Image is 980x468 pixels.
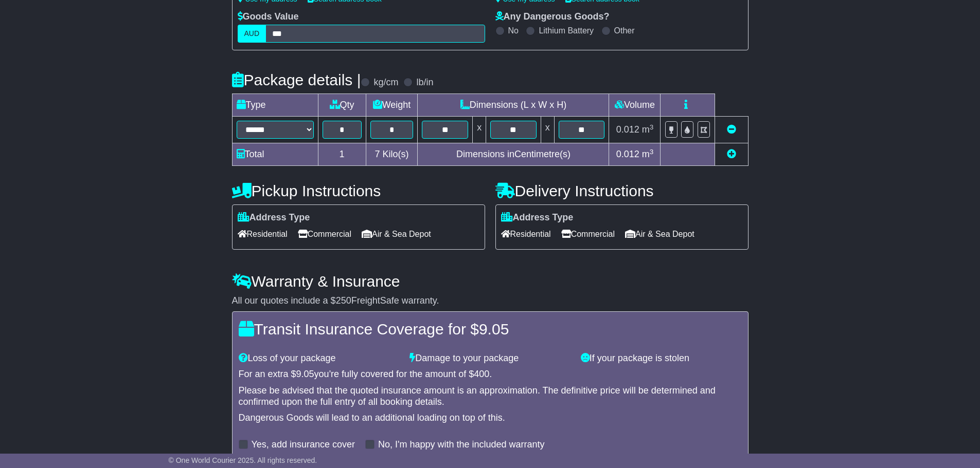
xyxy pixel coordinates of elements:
[625,226,694,242] span: Air & Sea Depot
[501,212,574,223] label: Address Type
[336,295,351,306] span: 250
[418,143,609,166] td: Dimensions in Centimetre(s)
[238,226,288,242] span: Residential
[616,149,639,159] span: 0.012
[609,94,661,117] td: Volume
[727,124,736,135] a: Remove this item
[239,413,742,424] div: Dangerous Goods will lead to an additional loading on top of this.
[501,226,551,242] span: Residential
[234,353,405,364] div: Loss of your package
[650,148,654,156] sup: 3
[479,321,509,338] span: 9.05
[232,273,749,290] h4: Warranty & Insurance
[614,26,635,35] label: Other
[238,212,310,223] label: Address Type
[539,26,594,35] label: Lithium Battery
[508,26,519,35] label: No
[298,226,351,242] span: Commercial
[232,94,318,117] td: Type
[366,143,418,166] td: Kilo(s)
[232,295,749,307] div: All our quotes include a $ FreightSafe warranty.
[416,77,433,88] label: lb/in
[650,123,654,131] sup: 3
[296,369,314,379] span: 9.05
[495,182,749,199] h4: Delivery Instructions
[252,439,355,451] label: Yes, add insurance cover
[561,226,615,242] span: Commercial
[232,71,361,88] h4: Package details |
[373,77,398,88] label: kg/cm
[473,117,486,143] td: x
[238,11,299,23] label: Goods Value
[169,456,317,464] span: © One World Courier 2025. All rights reserved.
[318,94,366,117] td: Qty
[541,117,554,143] td: x
[418,94,609,117] td: Dimensions (L x W x H)
[232,143,318,166] td: Total
[576,353,747,364] div: If your package is stolen
[375,149,380,159] span: 7
[404,353,576,364] div: Damage to your package
[239,385,742,407] div: Please be advised that the quoted insurance amount is an approximation. The definitive price will...
[238,25,266,43] label: AUD
[727,149,736,159] a: Add new item
[232,182,485,199] h4: Pickup Instructions
[378,439,545,451] label: No, I'm happy with the included warranty
[366,94,418,117] td: Weight
[239,369,742,380] div: For an extra $ you're fully covered for the amount of $ .
[642,149,654,159] span: m
[239,321,742,338] h4: Transit Insurance Coverage for $
[474,369,489,379] span: 400
[642,124,654,135] span: m
[318,143,366,166] td: 1
[616,124,639,135] span: 0.012
[495,11,610,23] label: Any Dangerous Goods?
[362,226,431,242] span: Air & Sea Depot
